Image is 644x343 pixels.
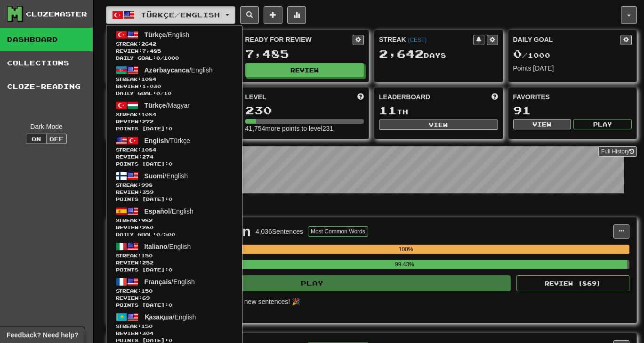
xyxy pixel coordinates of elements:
[516,275,629,291] button: Review (869)
[379,120,498,130] button: View
[106,203,637,212] p: In Progress
[573,119,632,129] button: Play
[308,226,368,237] button: Most Common Words
[245,92,266,102] span: Level
[116,231,233,238] span: Daily Goal: / 500
[141,288,153,294] span: 150
[379,104,498,117] div: th
[141,11,220,19] span: Türkçe / English
[264,6,282,24] button: Add sentence to collection
[240,6,259,24] button: Search sentences
[116,259,233,266] span: Review: 252
[116,153,233,160] span: Review: 274
[26,134,47,144] button: On
[141,217,153,223] span: 982
[245,48,364,60] div: 7,485
[491,92,498,102] span: This week in points, UTC
[513,35,621,45] div: Daily Goal
[245,63,364,77] button: Review
[116,189,233,196] span: Review: 359
[182,260,627,269] div: 99.43%
[145,172,188,180] span: / English
[116,330,233,337] span: Review: 304
[513,104,632,116] div: 91
[116,118,233,125] span: Review: 272
[379,48,498,60] div: Day s
[156,231,160,237] span: 0
[145,31,166,39] span: Türkçe
[145,313,173,321] span: Қазақша
[379,47,424,60] span: 2,642
[106,63,242,98] a: Azərbaycanca/EnglishStreak:1084 Review:1,030Daily Goal:0/10
[141,76,156,82] span: 1084
[116,160,233,168] span: Points [DATE]: 0
[245,104,364,116] div: 230
[141,182,153,188] span: 998
[116,266,233,273] span: Points [DATE]: 0
[116,252,233,259] span: Streak:
[145,172,165,180] span: Suomi
[116,125,233,132] span: Points [DATE]: 0
[116,76,233,83] span: Streak:
[145,243,191,250] span: / English
[116,40,233,48] span: Streak:
[116,217,233,224] span: Streak:
[145,31,190,39] span: / English
[287,6,306,24] button: More stats
[116,287,233,295] span: Streak:
[113,275,511,291] button: Play
[106,204,242,239] a: Español/EnglishStreak:982 Review:260Daily Goal:0/500
[116,55,233,62] span: Daily Goal: / 1000
[141,323,153,329] span: 150
[116,224,233,231] span: Review: 260
[116,295,233,302] span: Review: 69
[182,245,629,254] div: 100%
[513,51,550,59] span: / 1000
[141,41,156,47] span: 2642
[256,227,303,236] div: 4,036 Sentences
[379,104,397,117] span: 11
[106,6,235,24] button: Türkçe/English
[145,66,213,74] span: / English
[116,48,233,55] span: Review: 7,485
[145,243,168,250] span: Italiano
[26,9,87,19] div: Clozemaster
[116,323,233,330] span: Streak:
[357,92,364,102] span: Score more points to level up
[106,98,242,134] a: Türkçe/MagyarStreak:1084 Review:272Points [DATE]:0
[116,90,233,97] span: Daily Goal: / 10
[145,102,190,109] span: / Magyar
[513,92,632,102] div: Favorites
[141,253,153,258] span: 150
[141,112,156,117] span: 1084
[513,119,572,129] button: View
[513,64,632,73] div: Points [DATE]
[116,83,233,90] span: Review: 1,030
[106,134,242,169] a: English/TürkçeStreak:1084 Review:274Points [DATE]:0
[156,90,160,96] span: 0
[145,207,170,215] span: Español
[106,28,242,63] a: Türkçe/EnglishStreak:2642 Review:7,485Daily Goal:0/1000
[116,146,233,153] span: Streak:
[145,278,172,286] span: Français
[513,47,522,60] span: 0
[379,35,473,44] div: Streak
[7,122,86,131] div: Dark Mode
[106,239,242,275] a: Italiano/EnglishStreak:150 Review:252Points [DATE]:0
[145,313,196,321] span: / English
[145,278,195,286] span: / English
[156,55,160,61] span: 0
[116,111,233,118] span: Streak:
[379,92,430,102] span: Leaderboard
[598,146,637,157] a: Full History
[106,169,242,204] a: Suomi/EnglishStreak:998 Review:359Points [DATE]:0
[145,137,190,144] span: / Türkçe
[145,66,189,74] span: Azərbaycanca
[116,182,233,189] span: Streak:
[245,35,353,44] div: Ready for Review
[46,134,67,144] button: Off
[145,207,193,215] span: / English
[116,196,233,203] span: Points [DATE]: 0
[408,37,427,43] a: (CEST)
[113,297,624,306] div: Max reviews per round set to 0 and no more new sentences! 🎉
